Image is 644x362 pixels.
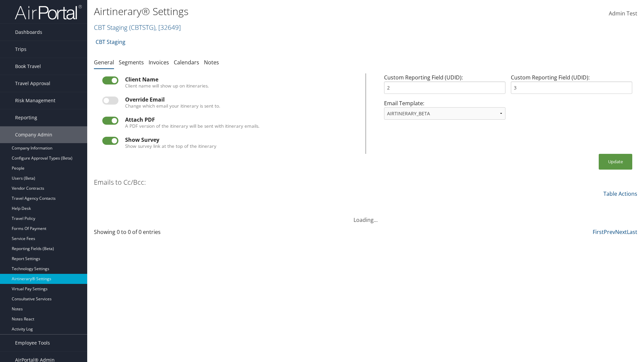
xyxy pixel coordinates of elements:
span: Dashboards [15,24,42,41]
div: Custom Reporting Field (UDID): [381,73,508,99]
label: A PDF version of the itinerary will be sent with itinerary emails. [125,123,260,129]
a: Next [615,228,627,236]
a: Notes [204,59,219,66]
span: Admin Test [609,10,637,17]
a: CBT Staging [96,35,125,49]
span: Company Admin [15,126,52,143]
div: Custom Reporting Field (UDID): [508,73,635,99]
a: Invoices [149,59,169,66]
h1: Airtinerary® Settings [94,4,456,18]
label: Client name will show up on itineraries. [125,82,209,89]
a: Table Actions [603,190,637,197]
span: Risk Management [15,92,55,109]
div: Attach PDF [125,117,357,123]
div: Email Template: [381,99,508,125]
span: ( CBTSTG ) [129,23,155,32]
a: CBT Staging [94,23,181,32]
a: Segments [119,59,144,66]
span: Trips [15,41,26,58]
span: Book Travel [15,58,41,75]
a: Last [627,228,637,236]
a: Admin Test [609,3,637,24]
span: Employee Tools [15,335,50,351]
button: Update [599,154,632,170]
span: , [ 32649 ] [155,23,181,32]
label: Show survey link at the top of the itinerary [125,143,216,149]
label: Change which email your itinerary is sent to. [125,103,220,109]
div: Showing 0 to 0 of 0 entries [94,228,226,239]
span: Reporting [15,109,37,126]
a: Prev [604,228,615,236]
img: airportal-logo.png [15,4,82,20]
div: Show Survey [125,137,357,143]
a: Calendars [174,59,199,66]
div: Loading... [94,208,637,224]
span: Travel Approval [15,75,50,92]
a: First [593,228,604,236]
h3: Emails to Cc/Bcc: [94,178,146,187]
a: General [94,59,114,66]
div: Override Email [125,97,357,103]
div: Client Name [125,76,357,82]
